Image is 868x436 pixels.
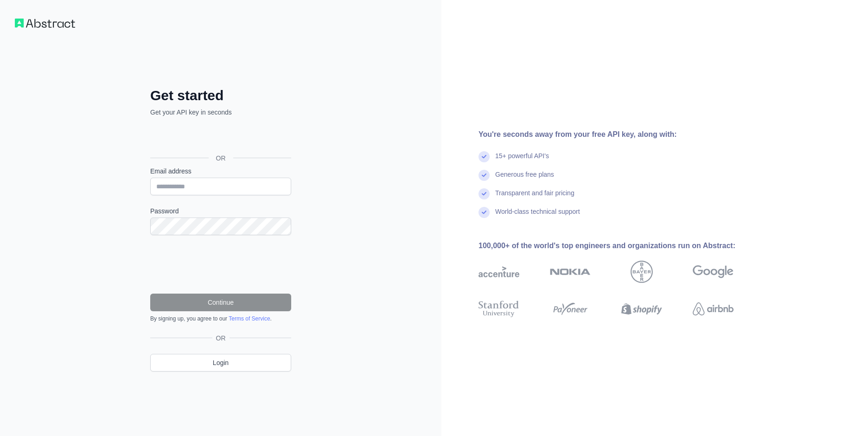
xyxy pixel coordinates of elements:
img: payoneer [550,299,591,319]
div: 100,000+ of the world's top engineers and organizations run on Abstract: [479,240,763,251]
img: google [693,261,734,283]
img: check mark [479,170,490,181]
p: Get your API key in seconds [150,108,291,117]
img: Workflow [15,19,75,28]
div: Generous free plans [495,170,554,188]
label: Password [150,206,291,216]
img: nokia [550,261,591,283]
span: OR [212,333,230,343]
span: OR [209,154,233,163]
img: check mark [479,188,490,199]
div: Transparent and fair pricing [495,188,574,207]
img: stanford university [479,299,519,319]
img: check mark [479,151,490,162]
img: accenture [479,261,519,283]
a: Login [150,354,291,372]
div: World-class technical support [495,207,580,225]
img: shopify [621,299,662,319]
div: 15+ powerful API's [495,151,549,170]
button: Continue [150,294,291,311]
img: bayer [631,261,653,283]
div: You're seconds away from your free API key, along with: [479,129,763,140]
label: Email address [150,167,291,176]
img: check mark [479,207,490,218]
h2: Get started [150,87,291,104]
img: airbnb [693,299,734,319]
iframe: To enrich screen reader interactions, please activate Accessibility in Grammarly extension settings [146,127,294,147]
iframe: reCAPTCHA [150,246,291,282]
a: Terms of Service [229,315,270,322]
div: By signing up, you agree to our . [150,315,291,322]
